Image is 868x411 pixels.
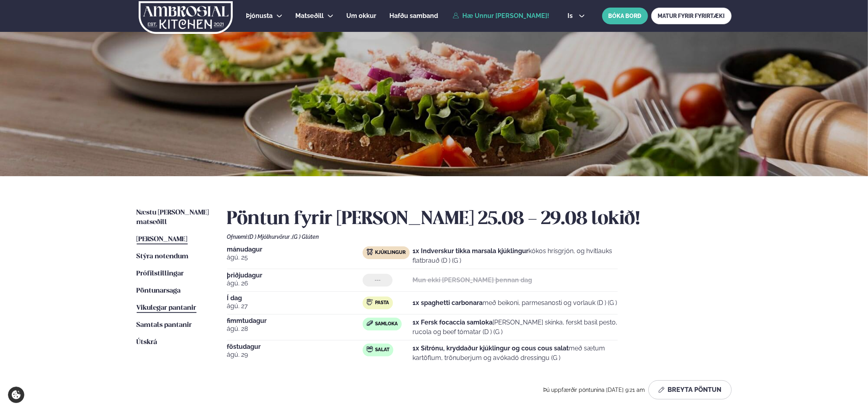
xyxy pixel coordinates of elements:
p: með beikoni, parmesanosti og vorlauk (D ) (G ) [412,298,617,308]
span: Pasta [375,300,389,306]
span: Um okkur [347,12,377,20]
span: Kjúklingur [375,250,406,256]
button: BÓKA BORÐ [602,8,648,24]
span: (G ) Glúten [293,234,319,240]
button: Breyta Pöntun [648,380,732,399]
a: Um okkur [347,11,377,21]
a: Cookie settings [8,387,24,403]
a: Næstu [PERSON_NAME] matseðill [137,208,211,227]
a: Hafðu samband [390,11,438,21]
img: salad.svg [367,346,373,352]
span: Samtals pantanir [137,322,192,328]
span: ágú. 29 [227,350,363,360]
span: (D ) Mjólkurvörur , [248,234,293,240]
span: ágú. 27 [227,301,363,311]
span: ágú. 28 [227,324,363,334]
span: Í dag [227,295,363,301]
span: mánudagur [227,246,363,253]
a: MATUR FYRIR FYRIRTÆKI [651,8,732,24]
a: Hæ Unnur [PERSON_NAME]! [453,12,549,20]
strong: 1x Sítrónu, kryddaður kjúklingur og cous cous salat [412,344,569,352]
strong: Mun ekki [PERSON_NAME] þennan dag [412,276,532,284]
a: Stýra notendum [137,252,189,262]
span: Pöntunarsaga [137,287,181,294]
div: Ofnæmi: [227,234,732,240]
span: Vikulegar pantanir [137,305,196,311]
a: Pöntunarsaga [137,286,181,296]
span: [PERSON_NAME] [137,236,188,243]
h2: Pöntun fyrir [PERSON_NAME] 25.08 - 29.08 lokið! [227,208,732,230]
span: Útskrá [137,339,157,346]
p: [PERSON_NAME] skinka, ferskt basil pesto, rucola og beef tómatar (D ) (G ) [412,318,618,337]
span: fimmtudagur [227,318,363,324]
button: is [561,13,591,19]
img: pasta.svg [367,299,373,305]
p: með sætum kartöflum, trönuberjum og avókadó dressingu (G ) [412,344,618,363]
p: kókos hrísgrjón, og hvítlauks flatbrauð (D ) (G ) [412,246,618,265]
span: ágú. 26 [227,279,363,288]
span: Prófílstillingar [137,270,184,277]
span: Stýra notendum [137,253,189,260]
a: [PERSON_NAME] [137,235,188,244]
span: ágú. 25 [227,253,363,262]
a: Útskrá [137,338,157,347]
strong: 1x Fersk focaccia samloka [412,319,493,326]
strong: 1x Indverskur tikka marsala kjúklingur [412,247,528,255]
span: is [568,13,575,19]
img: chicken.svg [367,249,373,255]
span: Matseðill [296,12,324,20]
span: Samloka [375,321,398,327]
a: Matseðill [296,11,324,21]
a: Vikulegar pantanir [137,303,196,313]
span: Þjónusta [246,12,273,20]
img: sandwich-new-16px.svg [367,321,373,326]
span: --- [375,277,381,283]
a: Prófílstillingar [137,269,184,279]
a: Samtals pantanir [137,321,192,330]
img: logo [138,1,234,34]
span: Þú uppfærðir pöntunina [DATE] 9:21 am [544,387,645,393]
span: Salat [375,347,389,353]
span: Hafðu samband [390,12,438,20]
span: þriðjudagur [227,272,363,279]
span: Næstu [PERSON_NAME] matseðill [137,209,209,226]
a: Þjónusta [246,11,273,21]
strong: 1x spaghetti carbonara [412,299,483,307]
span: föstudagur [227,344,363,350]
